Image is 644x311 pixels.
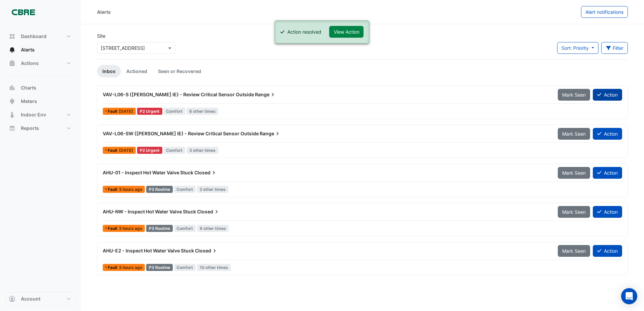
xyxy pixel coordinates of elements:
[103,248,194,253] span: AHU-E2 - Inspect Hot Water Valve Stuck
[103,209,196,214] span: AHU-NW - Inspect Hot Water Valve Stuck
[9,111,15,118] app-icon: Indoor Env
[21,98,37,105] span: Meters
[593,128,622,140] button: Action
[119,148,133,153] span: Thu 14-Aug-2025 16:15 AEST
[562,92,586,98] span: Mark Seen
[103,170,193,175] span: AHU-01 - Inspect Hot Water Valve Stuck
[137,147,162,154] div: P2 Urgent
[146,225,173,232] div: P3 Routine
[581,6,628,18] button: Alert notifications
[174,264,196,271] span: Comfort
[108,109,119,113] span: Fault
[558,128,590,140] button: Mark Seen
[119,226,142,231] span: Mon 18-Aug-2025 06:30 AEST
[601,42,628,54] button: Filter
[153,65,206,77] a: Seen or Recovered
[593,89,622,101] button: Action
[5,81,75,95] button: Charts
[121,65,153,77] a: Actioned
[164,108,186,115] span: Comfort
[195,247,218,254] span: Closed
[9,125,15,132] app-icon: Reports
[21,296,40,302] span: Account
[97,32,105,39] label: Site
[5,95,75,108] button: Meters
[103,131,259,136] span: VAV-L06-SW ([PERSON_NAME] IE) - Review Critical Sensor Outside
[194,169,217,176] span: Closed
[119,109,133,114] span: Fri 15-Aug-2025 09:00 AEST
[9,46,15,53] app-icon: Alerts
[593,245,622,257] button: Action
[164,147,186,154] span: Comfort
[593,206,622,218] button: Action
[287,28,321,35] div: Action resolved
[187,147,218,154] span: 3 other times
[9,98,15,105] app-icon: Meters
[8,5,38,19] img: Company Logo
[9,33,15,40] app-icon: Dashboard
[5,122,75,135] button: Reports
[21,33,46,40] span: Dashboard
[21,60,39,67] span: Actions
[9,84,15,91] app-icon: Charts
[108,187,119,192] span: Fault
[21,111,46,118] span: Indoor Env
[5,57,75,70] button: Actions
[21,125,39,132] span: Reports
[97,8,111,15] div: Alerts
[5,108,75,122] button: Indoor Env
[558,206,590,218] button: Mark Seen
[119,187,142,192] span: Mon 18-Aug-2025 06:30 AEST
[197,264,231,271] span: 10 other times
[108,266,119,270] span: Fault
[5,43,75,57] button: Alerts
[561,45,589,51] span: Sort: Priority
[146,264,173,271] div: P3 Routine
[329,26,364,38] button: View Action
[557,42,599,54] button: Sort: Priority
[562,131,586,137] span: Mark Seen
[260,130,281,137] span: Range
[5,30,75,43] button: Dashboard
[174,186,196,193] span: Comfort
[197,208,220,215] span: Closed
[562,170,586,176] span: Mark Seen
[621,288,637,304] div: Open Intercom Messenger
[21,46,35,53] span: Alerts
[5,292,75,306] button: Account
[146,186,173,193] div: P3 Routine
[593,167,622,179] button: Action
[174,225,196,232] span: Comfort
[108,148,119,152] span: Fault
[558,245,590,257] button: Mark Seen
[197,225,229,232] span: 9 other times
[108,227,119,231] span: Fault
[558,89,590,101] button: Mark Seen
[562,248,586,254] span: Mark Seen
[137,108,162,115] div: P2 Urgent
[255,91,276,98] span: Range
[21,84,36,91] span: Charts
[103,92,254,97] span: VAV-L06-S ([PERSON_NAME] IE) - Review Critical Sensor Outside
[119,265,142,270] span: Mon 18-Aug-2025 06:30 AEST
[187,108,218,115] span: 6 other times
[585,9,623,15] span: Alert notifications
[9,60,15,67] app-icon: Actions
[562,209,586,215] span: Mark Seen
[558,167,590,179] button: Mark Seen
[197,186,228,193] span: 2 other times
[97,65,121,77] a: Inbox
